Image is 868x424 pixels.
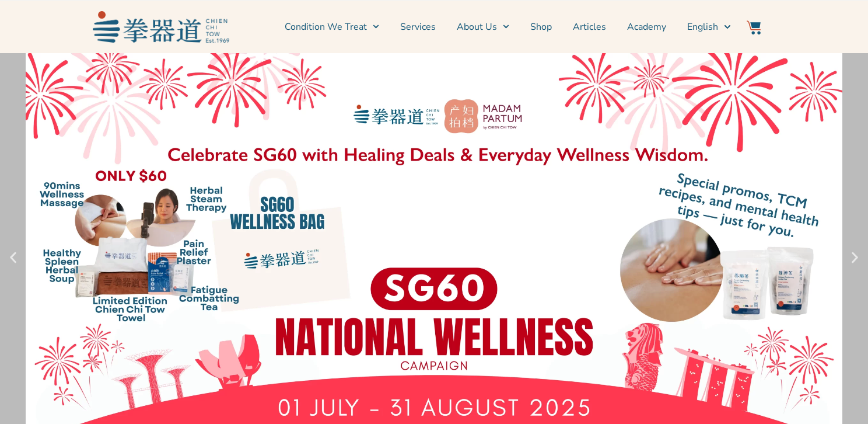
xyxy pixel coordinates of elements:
div: Previous slide [6,251,20,265]
span: English [687,20,718,34]
a: About Us [457,12,509,41]
a: English [687,12,730,41]
a: Articles [573,12,606,41]
div: Next slide [848,251,862,265]
img: Website Icon-03 [747,20,761,34]
a: Shop [530,12,552,41]
a: Condition We Treat [285,12,379,41]
a: Services [400,12,436,41]
a: Academy [627,12,666,41]
nav: Menu [235,12,731,41]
